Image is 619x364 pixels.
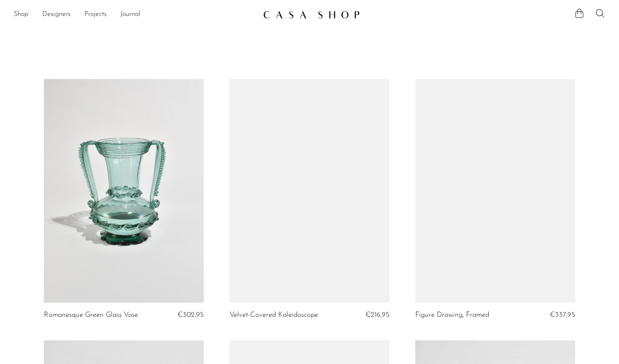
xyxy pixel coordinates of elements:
a: Designers [42,9,70,20]
ul: NEW HEADER MENU [14,7,256,22]
a: Projects [84,9,107,20]
a: Journal [120,9,141,20]
a: Shop [14,9,28,20]
span: €337,95 [550,311,575,318]
a: Velvet-Covered Kaleidoscope [230,311,318,319]
a: Figure Drawing, Framed [415,311,489,319]
span: €216,95 [365,311,389,318]
span: €302,95 [178,311,204,318]
a: Romanesque Green Glass Vase [44,311,138,319]
nav: Desktop navigation [14,7,256,22]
